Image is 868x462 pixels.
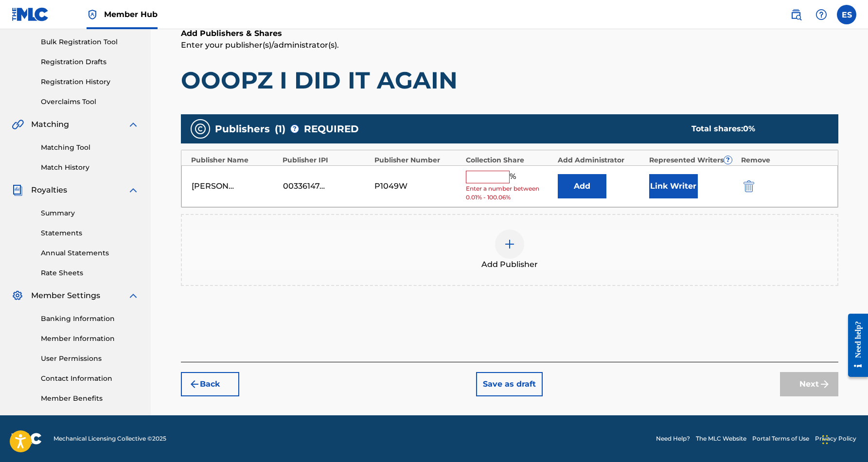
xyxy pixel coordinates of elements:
[41,314,139,324] a: Banking Information
[41,334,139,344] a: Member Information
[837,5,856,24] div: User Menu
[743,124,755,133] span: 0 %
[466,155,553,165] div: Collection Share
[41,97,139,107] a: Overclaims Tool
[812,5,831,24] div: Help
[195,123,206,135] img: publishers
[815,434,856,443] a: Privacy Policy
[127,119,139,130] img: expand
[752,434,809,443] a: Portal Terms of Use
[41,162,139,173] a: Match History
[649,155,736,165] div: Represented Writers
[41,77,139,87] a: Registration History
[724,156,732,164] span: ?
[31,119,69,130] span: Matching
[374,155,461,165] div: Publisher Number
[41,228,139,238] a: Statements
[181,66,838,95] h1: OOOPZ I DID IT AGAIN
[31,184,67,196] span: Royalties
[744,180,754,192] img: 12a2ab48e56ec057fbd8.svg
[41,393,139,404] a: Member Benefits
[181,39,838,51] p: Enter your publisher(s)/administrator(s).
[181,28,838,39] h6: Add Publishers & Shares
[815,9,827,20] img: help
[53,434,166,443] span: Mechanical Licensing Collective © 2025
[31,290,100,302] span: Member Settings
[841,305,868,386] iframe: Resource Center
[12,433,42,444] img: logo
[181,372,239,396] button: Back
[790,9,802,20] img: search
[41,268,139,278] a: Rate Sheets
[504,238,515,250] img: add
[189,378,200,390] img: 7ee5dd4eb1f8a8e3ef2f.svg
[12,290,23,302] img: Member Settings
[476,372,543,396] button: Save as draft
[41,248,139,258] a: Annual Statements
[819,415,868,462] iframe: Chat Widget
[304,122,359,136] span: REQUIRED
[191,155,278,165] div: Publisher Name
[558,155,645,165] div: Add Administrator
[41,208,139,218] a: Summary
[291,125,299,133] span: ?
[691,123,819,135] div: Total shares:
[41,37,139,47] a: Bulk Registration Tool
[656,434,690,443] a: Need Help?
[104,9,158,20] span: Member Hub
[649,174,698,198] button: Link Writer
[87,9,98,20] img: Top Rightsholder
[741,155,828,165] div: Remove
[786,5,806,24] a: Public Search
[41,142,139,153] a: Matching Tool
[275,122,285,136] span: ( 1 )
[466,184,552,202] span: Enter a number between 0.01% - 100.06%
[510,171,518,183] span: %
[12,184,23,196] img: Royalties
[283,155,370,165] div: Publisher IPI
[41,354,139,364] a: User Permissions
[41,373,139,384] a: Contact Information
[481,259,538,270] span: Add Publisher
[822,425,828,454] div: Drag
[41,57,139,67] a: Registration Drafts
[215,122,270,136] span: Publishers
[127,290,139,302] img: expand
[696,434,746,443] a: The MLC Website
[12,7,49,21] img: MLC Logo
[558,174,606,198] button: Add
[127,184,139,196] img: expand
[12,119,24,130] img: Matching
